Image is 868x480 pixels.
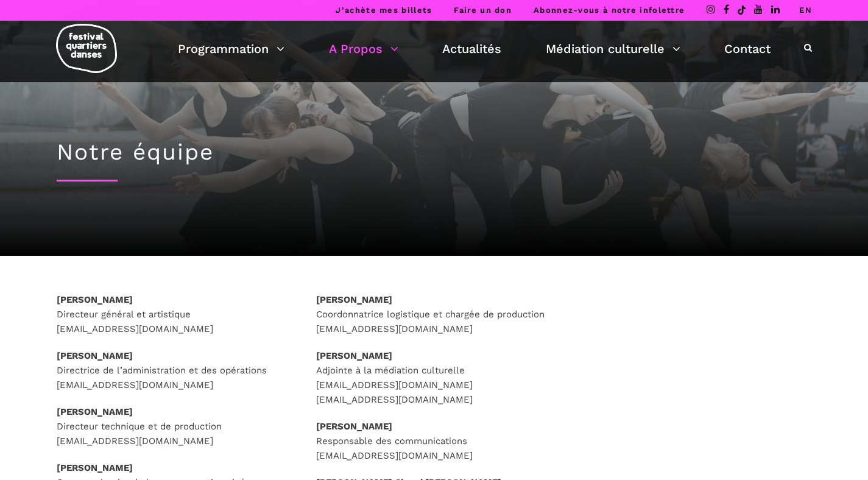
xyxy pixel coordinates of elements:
[454,5,512,15] a: Faire un don
[316,294,392,305] strong: [PERSON_NAME]
[57,292,292,336] p: Directeur général et artistique [EMAIL_ADDRESS][DOMAIN_NAME]
[724,38,771,59] a: Contact
[316,348,552,407] p: Adjointe à la médiation culturelle [EMAIL_ADDRESS][DOMAIN_NAME] [EMAIL_ADDRESS][DOMAIN_NAME]
[57,294,133,305] strong: [PERSON_NAME]
[56,24,117,73] img: logo-fqd-med
[329,38,398,59] a: A Propos
[799,5,812,15] a: EN
[316,419,552,463] p: Responsable des communications [EMAIL_ADDRESS][DOMAIN_NAME]
[57,350,133,361] strong: [PERSON_NAME]
[546,38,680,59] a: Médiation culturelle
[442,38,501,59] a: Actualités
[316,421,392,432] strong: [PERSON_NAME]
[57,348,292,392] p: Directrice de l’administration et des opérations [EMAIL_ADDRESS][DOMAIN_NAME]
[57,404,292,448] p: Directeur technique et de production [EMAIL_ADDRESS][DOMAIN_NAME]
[316,292,552,336] p: Coordonnatrice logistique et chargée de production [EMAIL_ADDRESS][DOMAIN_NAME]
[336,5,432,15] a: J’achète mes billets
[534,5,685,15] a: Abonnez-vous à notre infolettre
[57,462,133,473] strong: [PERSON_NAME]
[57,139,812,166] h1: Notre équipe
[178,38,284,59] a: Programmation
[57,406,133,417] strong: [PERSON_NAME]
[316,350,392,361] strong: [PERSON_NAME]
